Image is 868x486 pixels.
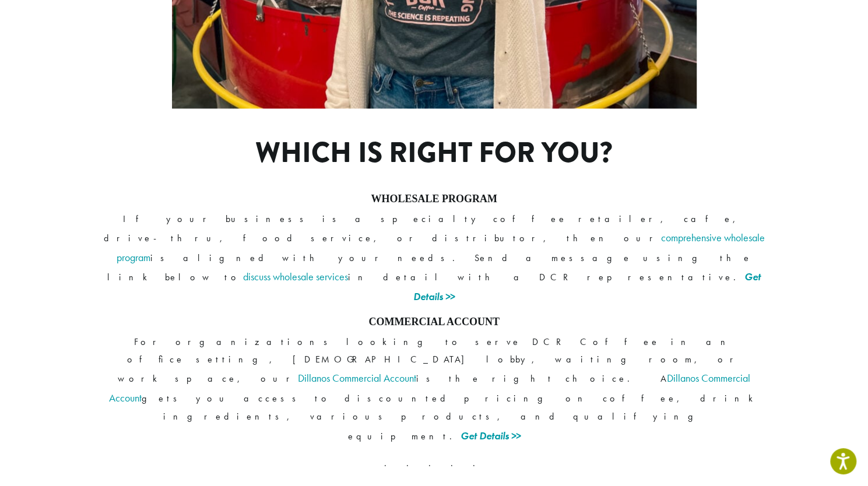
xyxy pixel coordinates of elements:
[185,136,683,170] h1: Which is right for you?
[102,316,767,329] h4: COMMERCIAL ACCOUNT
[461,428,521,442] a: Get Details >>
[298,371,416,385] a: Dillanos Commercial Account
[243,270,348,283] a: discuss wholesale services
[102,454,767,471] p: . . . . .
[102,193,767,206] h4: WHOLESALE PROGRAM
[117,231,765,264] a: comprehensive wholesale program
[102,210,767,307] p: If your business is a specialty coffee retailer, cafe, drive-thru, food service, or distributor, ...
[102,333,767,445] p: For organizations looking to serve DCR Coffee in an office setting, [DEMOGRAPHIC_DATA] lobby, wai...
[109,371,751,404] a: Dillanos Commercial Account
